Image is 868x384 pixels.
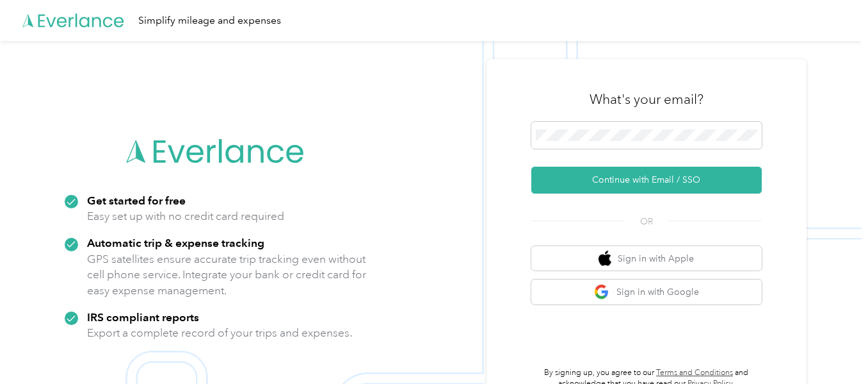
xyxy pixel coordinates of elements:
p: Easy set up with no credit card required [87,208,284,224]
button: Continue with Email / SSO [531,167,762,194]
span: OR [624,215,669,228]
h3: What's your email? [590,90,703,108]
p: GPS satellites ensure accurate trip tracking even without cell phone service. Integrate your bank... [87,251,367,299]
strong: IRS compliant reports [87,310,199,324]
a: Terms and Conditions [656,368,733,378]
strong: Get started for free [87,194,186,207]
p: Export a complete record of your trips and expenses. [87,325,352,341]
img: google logo [594,284,610,300]
img: apple logo [599,251,611,267]
button: google logoSign in with Google [531,280,762,305]
strong: Automatic trip & expense tracking [87,236,264,249]
div: Simplify mileage and expenses [138,13,281,29]
button: apple logoSign in with Apple [531,246,762,271]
